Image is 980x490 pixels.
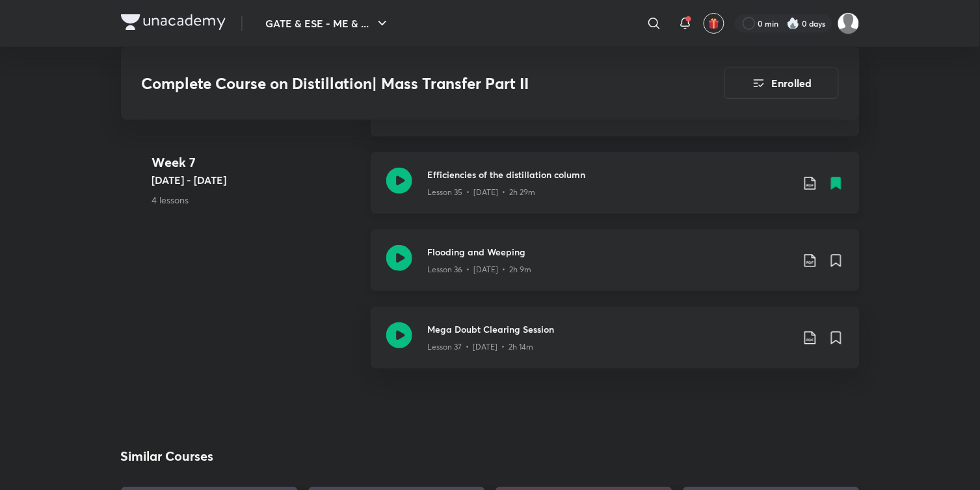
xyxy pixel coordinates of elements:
p: Lesson 35 • [DATE] • 2h 29m [428,187,536,198]
h3: Efficiencies of the distillation column [428,168,792,181]
a: Flooding and WeepingLesson 36 • [DATE] • 2h 9m [371,229,860,307]
a: Efficiencies of the distillation columnLesson 35 • [DATE] • 2h 29m [371,152,860,229]
p: 4 lessons [152,193,360,207]
p: Lesson 36 • [DATE] • 2h 9m [428,264,532,276]
h3: Flooding and Weeping [428,245,792,259]
a: Mega Doubt Clearing SessionLesson 37 • [DATE] • 2h 14m [371,307,860,384]
h3: Complete Course on Distillation| Mass Transfer Part II [142,74,651,93]
button: GATE & ESE - ME & ... [258,10,398,36]
button: avatar [704,13,724,34]
h2: Similar Courses [121,446,214,466]
img: Sujay Saha [838,12,860,34]
img: Company Logo [121,14,226,30]
p: Lesson 37 • [DATE] • 2h 14m [428,341,534,353]
img: streak [787,17,800,30]
h5: [DATE] - [DATE] [152,172,360,188]
a: Company Logo [121,14,226,33]
h3: Mega Doubt Clearing Session [428,322,792,336]
h4: Week 7 [152,153,360,172]
button: Enrolled [724,68,839,99]
img: avatar [708,18,720,29]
